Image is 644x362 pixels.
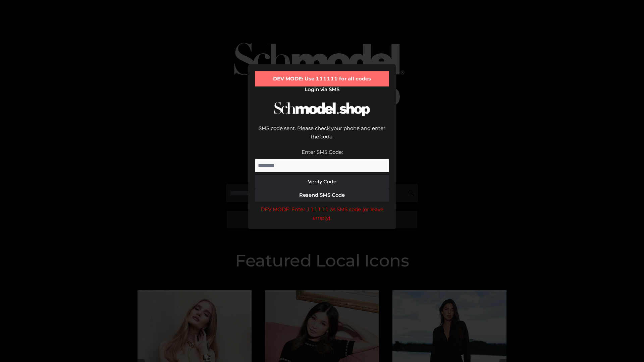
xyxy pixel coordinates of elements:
[255,86,389,93] h2: Login via SMS
[255,205,389,222] div: DEV MODE: Enter 111111 as SMS code (or leave empty).
[302,149,343,155] label: Enter SMS Code:
[272,96,372,122] img: Schmodel Logo
[255,124,389,148] div: SMS code sent. Please check your phone and enter the code.
[255,175,389,188] button: Verify Code
[255,188,389,202] button: Resend SMS Code
[255,71,389,86] div: DEV MODE: Use 111111 for all codes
